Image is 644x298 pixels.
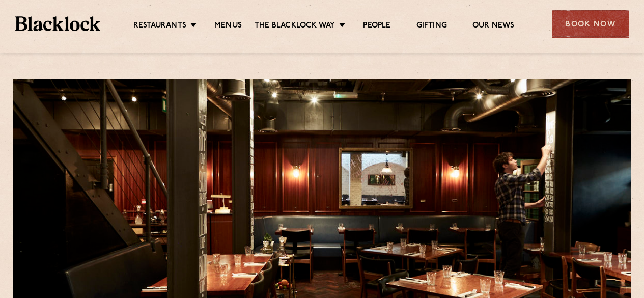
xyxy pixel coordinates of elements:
a: The Blacklock Way [255,21,335,32]
a: People [363,21,390,32]
a: Our News [472,21,515,32]
img: BL_Textured_Logo-footer-cropped.svg [15,16,100,31]
div: Book Now [552,10,629,38]
a: Restaurants [133,21,186,32]
a: Menus [214,21,242,32]
a: Gifting [416,21,447,32]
